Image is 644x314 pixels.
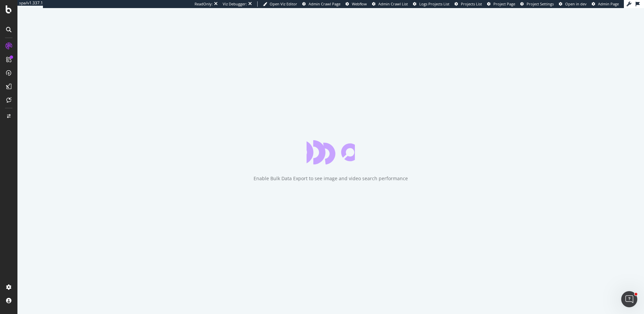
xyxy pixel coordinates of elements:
a: Open Viz Editor [263,1,297,7]
span: Projects List [461,1,482,6]
span: Logs Projects List [419,1,449,6]
a: Admin Crawl Page [302,1,340,7]
span: Open in dev [565,1,587,6]
div: animation [307,140,355,164]
a: Webflow [345,1,367,7]
a: Project Page [487,1,515,7]
span: Webflow [352,1,367,6]
a: Logs Projects List [413,1,449,7]
span: Admin Crawl Page [309,1,340,6]
div: Viz Debugger: [223,1,247,7]
span: Admin Page [598,1,619,6]
span: Project Page [493,1,515,6]
span: Project Settings [527,1,554,6]
span: Admin Crawl List [378,1,408,6]
span: Open Viz Editor [270,1,297,6]
iframe: Intercom live chat [621,291,637,307]
a: Projects List [454,1,482,7]
a: Project Settings [520,1,554,7]
a: Admin Crawl List [372,1,408,7]
a: Open in dev [559,1,587,7]
div: ReadOnly: [195,1,213,7]
a: Admin Page [592,1,619,7]
div: Enable Bulk Data Export to see image and video search performance [254,175,408,182]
